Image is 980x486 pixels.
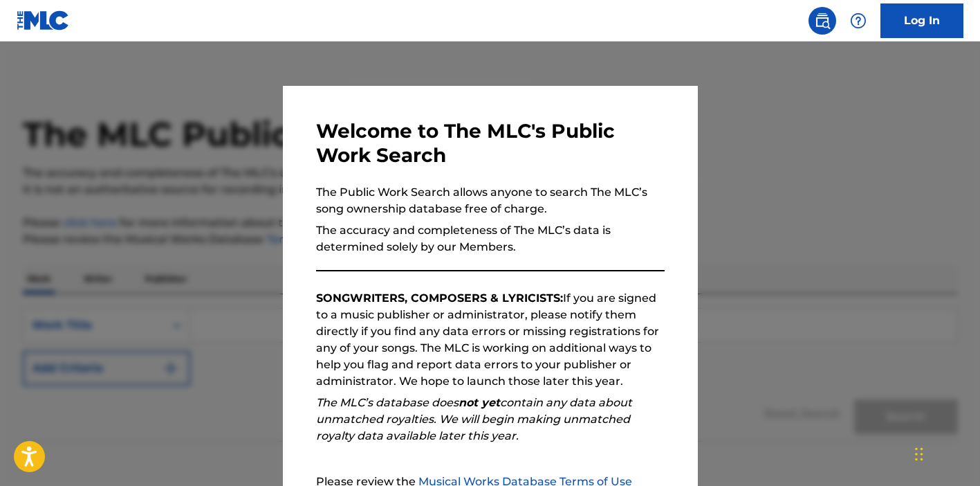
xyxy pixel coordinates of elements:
img: MLC Logo [17,10,70,30]
div: Help [844,7,872,35]
p: If you are signed to a music publisher or administrator, please notify them directly if you find ... [316,290,665,390]
h3: Welcome to The MLC's Public Work Search [316,119,665,168]
p: The accuracy and completeness of The MLC’s data is determined solely by our Members. [316,222,665,255]
img: help [850,12,867,29]
div: Drag [915,433,923,475]
strong: SONGWRITERS, COMPOSERS & LYRICISTS: [316,291,563,305]
a: Log In [880,3,963,38]
iframe: Chat Widget [911,420,980,486]
img: search [814,12,831,29]
a: Public Search [808,7,836,35]
strong: not yet [459,396,500,409]
em: The MLC’s database does contain any data about unmatched royalties. We will begin making unmatche... [316,396,632,442]
p: The Public Work Search allows anyone to search The MLC’s song ownership database free of charge. [316,184,665,217]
